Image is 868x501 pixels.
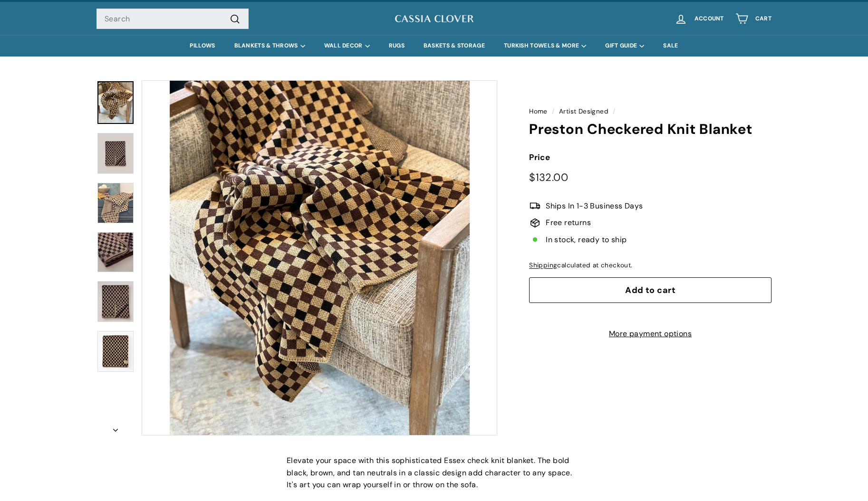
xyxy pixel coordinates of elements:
[546,234,627,246] span: In stock, ready to ship
[730,5,777,33] a: Cart
[694,16,724,22] span: Account
[546,200,643,212] span: Ships In 1-3 Business Days
[97,183,134,223] img: Preston Checkered Knit Blanket
[97,331,134,372] img: Preston Checkered Knit Blanket
[97,133,134,174] img: Preston Checkered Knit Blanket
[96,419,135,436] button: Next
[625,284,675,296] span: Add to cart
[559,107,608,115] a: Artist Designed
[550,107,557,115] span: /
[610,107,617,115] span: /
[494,35,596,57] summary: TURKISH TOWELS & MORE
[546,217,591,229] span: Free returns
[77,35,791,57] div: Primary
[96,9,249,29] input: Search
[529,106,772,117] nav: breadcrumbs
[97,281,134,322] img: Preston Checkered Knit Blanket
[529,261,557,269] a: Shipping
[97,232,134,272] img: Preston Checkered Knit Blanket
[529,260,772,271] div: calculated at checkout.
[529,170,568,184] span: $132.00
[379,35,414,57] a: RUGS
[414,35,494,57] a: BASKETS & STORAGE
[97,81,134,124] a: Preston Checkered Knit Blanket
[654,35,687,57] a: SALE
[669,5,730,33] a: Account
[315,35,379,57] summary: WALL DECOR
[225,35,315,57] summary: BLANKETS & THROWS
[596,35,654,57] summary: GIFT GUIDE
[529,151,772,164] label: Price
[287,454,581,491] p: Elevate your space with this sophisticated Essex check knit blanket. The bold black, brown, and t...
[529,122,772,137] h1: Preston Checkered Knit Blanket
[755,16,772,22] span: Cart
[529,328,772,340] a: More payment options
[529,107,548,115] a: Home
[180,35,224,57] a: PILLOWS
[529,277,772,303] button: Add to cart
